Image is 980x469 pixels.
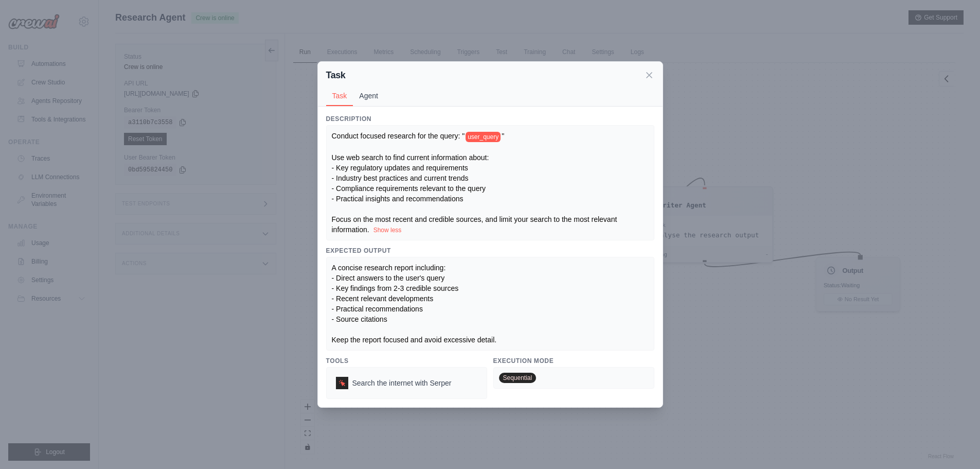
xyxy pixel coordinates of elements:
button: Task [326,86,353,106]
button: Agent [353,86,384,106]
h3: Tools [326,357,487,365]
span: A concise research report including: - Direct answers to the user's query - Key findings from 2-3... [332,264,497,344]
span: Conduct focused research for the query: " [332,132,465,140]
h3: Execution Mode [493,357,654,365]
span: user_query [466,132,501,142]
h2: Task [326,68,346,82]
span: " Use web search to find current information about: - Key regulatory updates and requirements - I... [332,132,619,233]
span: Sequential [499,373,537,383]
button: Show less [373,226,402,234]
h3: Expected Output [326,247,654,255]
h3: Description [326,115,654,123]
span: Search the internet with Serper [352,378,452,388]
